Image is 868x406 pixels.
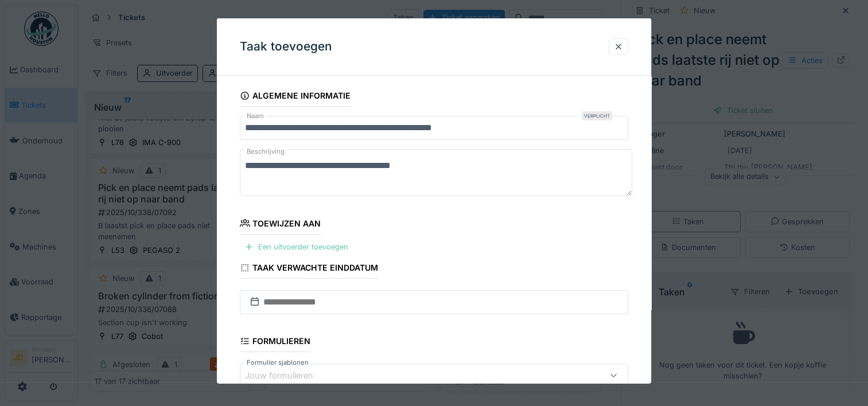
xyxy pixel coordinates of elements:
[244,145,287,159] label: Beschrijving
[240,215,321,235] div: Toewijzen aan
[240,239,353,255] div: Een uitvoerder toevoegen
[582,111,612,120] div: Verplicht
[240,87,351,107] div: Algemene informatie
[240,333,310,352] div: Formulieren
[240,259,378,279] div: Taak verwachte einddatum
[244,358,311,368] label: Formulier sjablonen
[240,40,332,54] h3: Taak toevoegen
[245,369,329,381] div: Jouw formulieren
[244,111,266,121] label: Naam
